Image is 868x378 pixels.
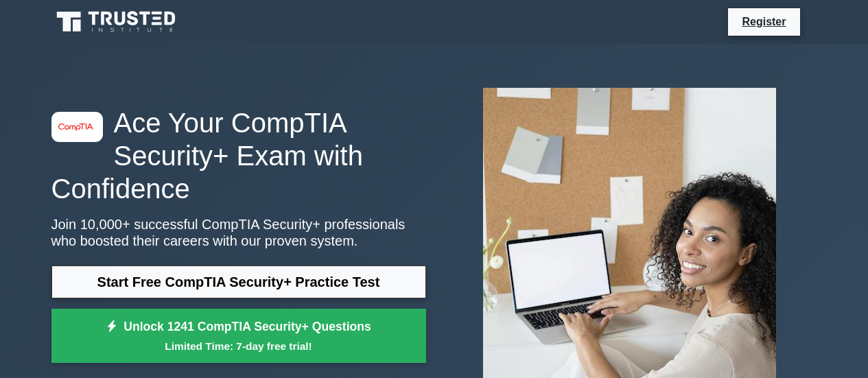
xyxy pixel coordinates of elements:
a: Register [734,13,794,30]
small: Limited Time: 7-day free trial! [69,338,409,354]
a: Start Free CompTIA Security+ Practice Test [51,265,426,298]
p: Join 10,000+ successful CompTIA Security+ professionals who boosted their careers with our proven... [51,216,426,249]
h1: Ace Your CompTIA Security+ Exam with Confidence [51,106,426,205]
a: Unlock 1241 CompTIA Security+ QuestionsLimited Time: 7-day free trial! [51,309,426,364]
